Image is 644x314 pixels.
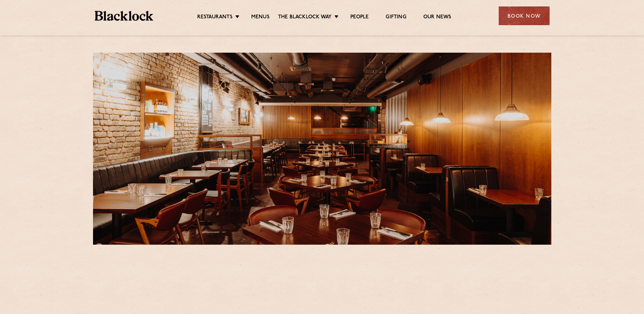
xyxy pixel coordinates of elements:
[499,6,550,25] div: Book Now
[423,14,452,21] a: Our News
[386,14,406,21] a: Gifting
[197,14,233,21] a: Restaurants
[95,11,153,21] img: BL_Textured_Logo-footer-cropped.svg
[350,14,369,21] a: People
[251,14,270,21] a: Menus
[278,14,332,21] a: The Blacklock Way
